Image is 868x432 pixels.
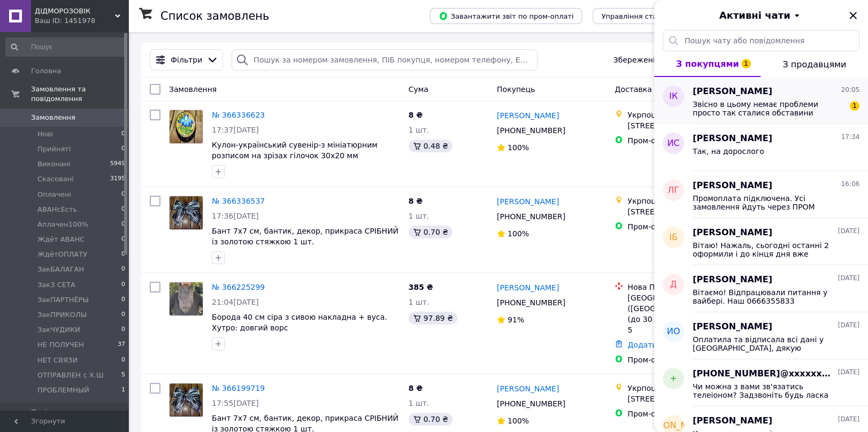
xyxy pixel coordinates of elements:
[110,159,125,169] span: 5949
[667,137,679,150] span: ИС
[508,229,529,238] span: 100%
[497,196,559,207] a: [PERSON_NAME]
[841,180,859,189] span: 16:06
[497,110,559,121] a: [PERSON_NAME]
[169,383,203,417] a: Фото товару
[121,295,125,305] span: 0
[838,415,859,424] span: [DATE]
[37,159,71,169] span: Виконані
[121,144,125,154] span: 0
[409,413,452,426] div: 0.70 ₴
[669,90,678,103] span: ІК
[37,325,80,335] span: ЗакЧУДИКИ
[841,86,859,95] span: 20:05
[212,399,259,407] span: 17:55[DATE]
[497,212,565,221] span: [PHONE_NUMBER]
[409,298,429,306] span: 1 шт.
[37,190,71,199] span: Оплачені
[667,326,680,338] span: ИО
[627,282,748,292] div: Нова Пошта
[409,126,429,134] span: 1 шт.
[669,232,678,244] span: ІБ
[627,206,748,217] div: [STREET_ADDRESS]
[838,227,859,236] span: [DATE]
[110,174,125,184] span: 3195
[782,59,846,70] span: З продавцями
[593,8,692,24] button: Управління статусами
[212,126,259,134] span: 17:37[DATE]
[37,265,84,274] span: ЗакБАЛАГАН
[121,356,125,365] span: 0
[212,111,265,119] a: № 366336623
[838,368,859,377] span: [DATE]
[654,171,868,218] button: ЛГ[PERSON_NAME]16:06Промоплата підключена. Усі замовлення йдуть через ПРОМ оплату
[430,8,582,24] button: Завантажити звіт по пром-оплаті
[627,221,748,232] div: Пром-оплата
[169,85,217,94] span: Замовлення
[212,212,259,220] span: 17:36[DATE]
[37,250,87,259] span: ЖдётОПЛАТУ
[37,220,88,229] span: Аплачен100%
[667,184,679,197] span: ЛГ
[169,110,203,144] a: Фото товару
[741,59,751,68] span: 1
[670,279,677,291] span: Д
[409,226,452,238] div: 0.70 ₴
[497,85,535,94] span: Покупець
[654,51,761,77] button: З покупцями1
[37,385,89,395] span: ПРОБЛЕМНЫЙ
[693,147,764,156] span: Так, на дорослого
[627,135,748,146] div: Пром-оплата
[212,227,398,246] a: Бант 7х7 см, бантик, декор, прикраса СРІБНИЙ із золотою стяжкою 1 шт.
[212,197,265,205] a: № 366336537
[627,341,670,349] a: Додати ЕН
[838,274,859,283] span: [DATE]
[693,415,772,427] span: [PERSON_NAME]
[31,407,83,417] span: Повідомлення
[847,9,859,22] button: Закрити
[627,394,748,404] div: [STREET_ADDRESS]
[37,280,75,290] span: ЗакЗ СЕТА
[693,180,772,192] span: [PERSON_NAME]
[638,420,709,432] span: [PERSON_NAME]
[35,6,115,16] span: ДІДМОРОЗОВІК
[409,212,429,220] span: 1 шт.
[409,283,433,291] span: 385 ₴
[212,141,378,160] a: Кулон-український сувенір-з мініатюрним розписом на зрізах гілочок 30х20 мм
[37,205,77,214] span: АВАНсЕсть
[508,143,529,152] span: 100%
[232,49,537,71] input: Пошук за номером замовлення, ПІБ покупця, номером телефону, Email, номером накладної
[693,133,772,145] span: [PERSON_NAME]
[693,86,772,98] span: [PERSON_NAME]
[37,235,85,244] span: Ждёт АВАНС
[121,190,125,199] span: 0
[121,385,125,395] span: 1
[654,312,868,359] button: ИО[PERSON_NAME][DATE]Оплатила та відписала всі дані у [GEOGRAPHIC_DATA], дякую
[121,265,125,274] span: 0
[497,282,559,293] a: [PERSON_NAME]
[627,383,748,394] div: Укрпошта
[170,383,203,416] img: Фото товару
[170,196,203,229] img: Фото товару
[31,84,128,104] span: Замовлення та повідомлення
[627,292,748,335] div: [GEOGRAPHIC_DATA] ([GEOGRAPHIC_DATA].), №280 (до 30 кг): вул. Русової Софії, 5
[508,416,529,425] span: 100%
[627,120,748,131] div: [STREET_ADDRESS]
[614,85,693,94] span: Доставка та оплата
[35,16,128,26] div: Ваш ID: 1451978
[212,313,387,332] a: Борода 40 см сіра з сивою накладна + вуса. Хутро: довгий ворс
[409,111,423,119] span: 8 ₴
[212,283,265,291] a: № 366225299
[118,340,125,350] span: 37
[693,241,844,258] span: Вітаю! Нажаль, сьогодні останні 2 оформили і до кінця дня вже приберемо товар із сайту.
[170,282,203,315] img: Фото товару
[121,310,125,320] span: 0
[37,340,84,350] span: НЕ ПОЛУЧЕН
[169,282,203,316] a: Фото товару
[409,85,428,94] span: Cума
[627,354,748,365] div: Пром-оплата
[37,295,89,305] span: ЗакПАРТНЁРЫ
